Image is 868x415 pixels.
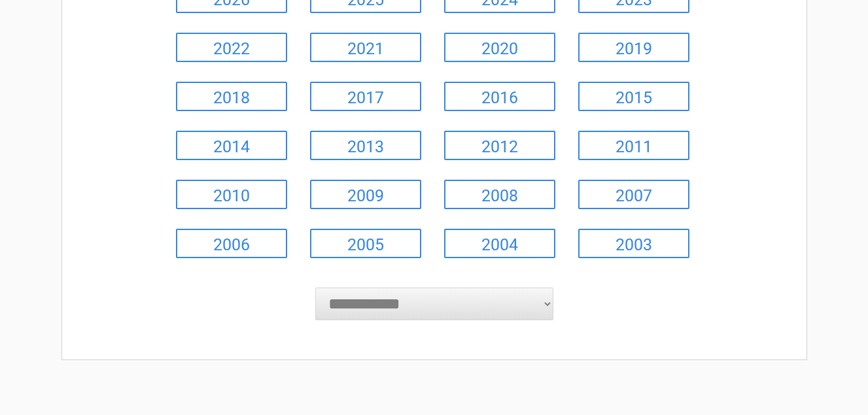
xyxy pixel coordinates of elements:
[578,33,689,62] a: 2019
[310,180,421,209] a: 2009
[578,82,689,111] a: 2015
[176,229,287,258] a: 2006
[444,180,555,209] a: 2008
[310,82,421,111] a: 2017
[578,180,689,209] a: 2007
[578,131,689,160] a: 2011
[444,33,555,62] a: 2020
[176,131,287,160] a: 2014
[176,33,287,62] a: 2022
[444,131,555,160] a: 2012
[310,229,421,258] a: 2005
[310,33,421,62] a: 2021
[176,180,287,209] a: 2010
[444,229,555,258] a: 2004
[176,82,287,111] a: 2018
[444,82,555,111] a: 2016
[578,229,689,258] a: 2003
[310,131,421,160] a: 2013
